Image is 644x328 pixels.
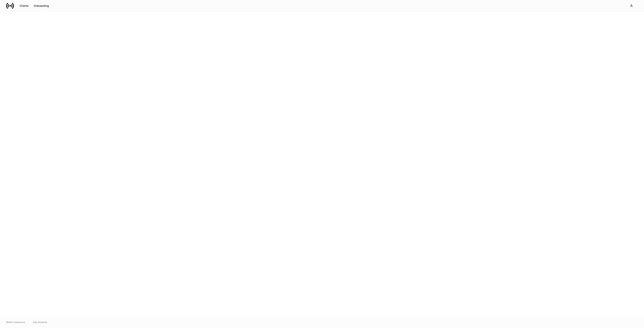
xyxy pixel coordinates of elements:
div: Clients [20,4,29,7]
div: Onboarding [34,4,49,7]
a: Data Disclaimer [33,321,47,324]
button: Onboarding [31,3,52,9]
button: Clients [17,3,31,9]
span: © 2025 OneAdvisory [6,321,25,324]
